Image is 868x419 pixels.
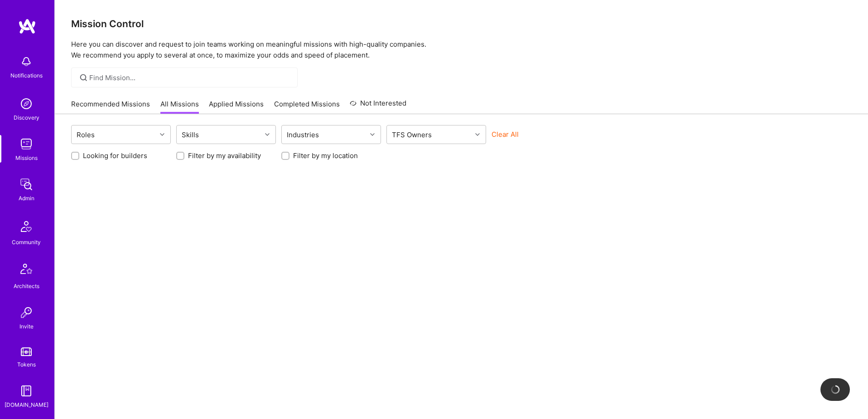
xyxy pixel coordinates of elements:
div: Architects [14,281,39,291]
a: Applied Missions [209,99,264,114]
div: TFS Owners [390,128,434,141]
div: Tokens [17,360,36,369]
div: Roles [74,128,97,141]
img: Community [15,216,37,237]
p: Here you can discover and request to join teams working on meaningful missions with high-quality ... [71,39,852,61]
a: All Missions [160,99,199,114]
img: discovery [17,95,35,113]
div: Community [12,237,41,247]
img: guide book [17,382,35,400]
img: loading [830,385,839,394]
div: [DOMAIN_NAME] [5,400,48,409]
img: Architects [15,260,37,281]
label: Filter by my availability [188,151,261,160]
div: Discovery [14,113,39,122]
div: Notifications [10,71,43,80]
button: Clear All [492,130,519,139]
img: teamwork [17,135,35,153]
i: icon SearchGrey [78,72,89,83]
i: icon Chevron [265,132,270,137]
img: tokens [21,347,32,356]
i: icon Chevron [160,132,164,137]
h3: Mission Control [71,18,852,29]
input: Find Mission... [89,73,291,82]
i: icon Chevron [370,132,375,137]
div: Skills [179,128,201,141]
img: Invite [17,303,35,322]
div: Industries [285,128,321,141]
a: Completed Missions [274,99,340,114]
img: bell [17,53,35,71]
div: Missions [15,153,38,163]
img: admin teamwork [17,175,35,193]
img: logo [18,18,36,34]
a: Recommended Missions [71,99,150,114]
a: Not Interested [350,98,406,114]
label: Filter by my location [293,151,358,160]
i: icon Chevron [475,132,480,137]
div: Admin [19,193,34,203]
label: Looking for builders [83,151,147,160]
div: Invite [19,322,34,331]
